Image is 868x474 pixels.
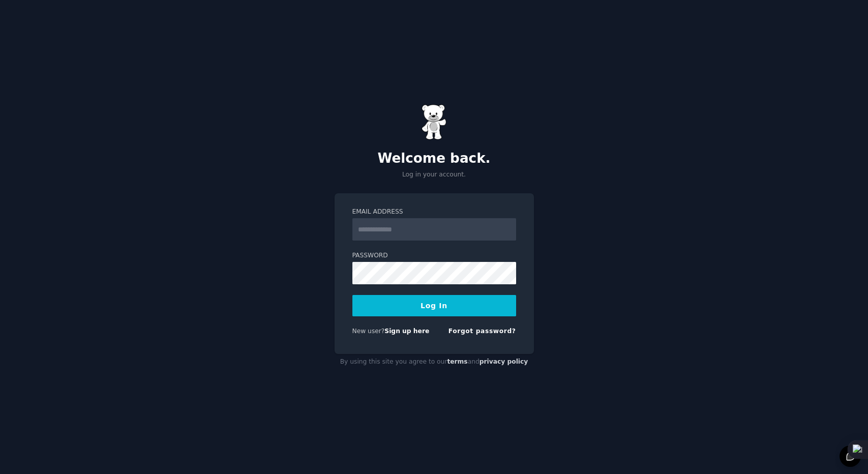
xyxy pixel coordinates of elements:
img: Gummy Bear [422,104,447,140]
div: By using this site you agree to our and [335,354,534,370]
label: Email Address [352,208,516,217]
a: privacy policy [480,358,528,365]
p: Log in your account. [335,170,534,180]
a: Sign up here [384,328,429,335]
span: New user? [352,328,385,335]
h2: Welcome back. [335,151,534,167]
label: Password [352,251,516,260]
a: terms [447,358,467,365]
a: Forgot password? [448,328,516,335]
button: Log In [352,295,516,316]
